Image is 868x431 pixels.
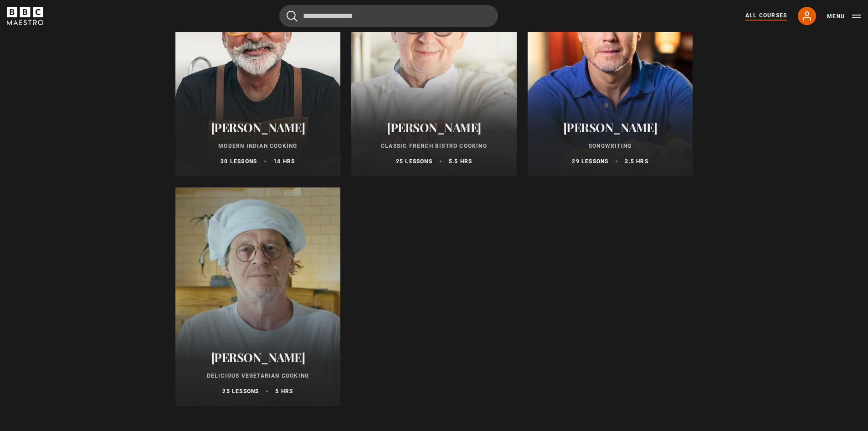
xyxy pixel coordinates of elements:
p: 29 lessons [572,157,608,166]
button: Toggle navigation [827,12,861,21]
h2: [PERSON_NAME] [186,350,330,364]
button: Submit the search query [287,10,298,22]
p: 25 lessons [396,157,432,166]
h2: [PERSON_NAME] [186,120,330,135]
p: 14 hrs [273,157,295,166]
input: Search [279,5,498,27]
h2: [PERSON_NAME] [362,120,506,135]
p: 3.5 hrs [625,157,648,166]
p: Classic French Bistro Cooking [362,142,506,150]
h2: [PERSON_NAME] [539,120,682,135]
p: 5 hrs [275,387,293,395]
p: Modern Indian Cooking [186,142,330,150]
a: All Courses [745,11,787,21]
p: 25 lessons [222,387,259,395]
p: Songwriting [539,142,682,150]
svg: BBC Maestro [7,7,43,25]
p: Delicious Vegetarian Cooking [186,372,330,380]
a: [PERSON_NAME] Delicious Vegetarian Cooking 25 lessons 5 hrs [175,187,341,406]
p: 30 lessons [221,157,257,166]
p: 5.5 hrs [449,157,472,166]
